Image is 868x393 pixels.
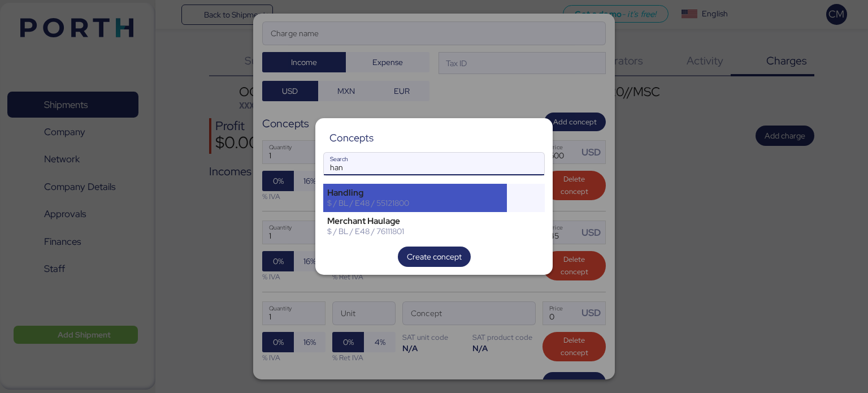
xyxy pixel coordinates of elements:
[407,250,462,264] span: Create concept
[329,133,374,143] div: Concepts
[327,198,503,208] div: $ / BL / E48 / 55121800
[327,226,503,236] div: $ / BL / E48 / 76111801
[327,216,503,226] div: Merchant Haulage
[327,188,503,198] div: Handling
[398,247,471,267] button: Create concept
[324,153,544,175] input: Search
